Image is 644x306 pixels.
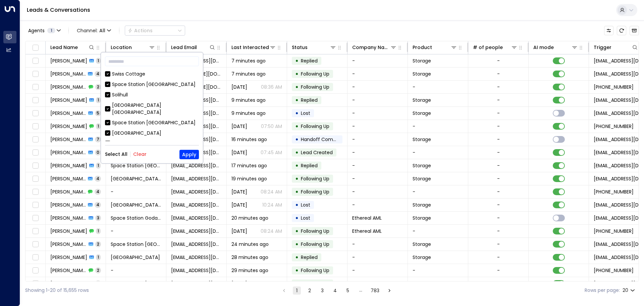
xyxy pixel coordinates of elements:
td: - [347,146,408,159]
span: 3 [95,215,101,221]
span: Replied [301,254,318,261]
div: AI mode [533,43,578,51]
span: Aug 25, 2025 [231,202,247,208]
div: - [497,136,500,143]
span: Mohammed Khan [50,136,86,143]
p: 07:50 AM [261,123,282,130]
button: Go to page 5 [344,287,352,295]
span: Lost [301,110,310,117]
span: Storage [413,57,431,64]
span: 2 [95,84,101,90]
p: 08:24 AM [261,228,282,234]
span: Following Up [301,175,329,182]
span: Space Station Hall Green [111,254,160,261]
div: Status [292,43,336,51]
span: Storage [413,202,431,208]
div: Solihull [112,91,128,98]
span: Toggle select row [31,214,40,222]
div: • [295,147,299,158]
span: Alex Hill [50,71,86,77]
span: Oct 05, 2025 [231,228,247,234]
span: Oct 11, 2025 [231,280,247,287]
div: • [295,160,299,171]
button: Go to page 2 [306,287,314,295]
div: - [497,241,500,248]
td: - [347,81,408,93]
span: Syed Shah [50,254,87,261]
span: Toggle select row [31,188,40,196]
div: Godalming [112,140,138,147]
div: - [497,84,500,90]
td: - [408,81,468,93]
span: Tim Baha [50,162,87,169]
div: • [295,238,299,250]
span: Following Up [301,280,329,287]
div: - [497,188,500,195]
div: Company Name [352,43,390,51]
span: Storage [413,215,431,221]
span: Agents [28,28,45,33]
span: Following Up [301,267,329,274]
div: - [497,254,500,261]
span: Maryam Khan [50,97,87,103]
span: 17 minutes ago [231,162,267,169]
div: - [497,175,500,182]
span: 9 minutes ago [231,97,266,103]
td: - [347,94,408,106]
span: Jessica Russo [50,57,87,64]
span: All [99,28,105,33]
button: Go to page 783 [369,287,381,295]
div: Trigger [594,43,611,51]
span: Ajay Samad [50,215,87,221]
div: Swiss Cottage [105,71,199,78]
span: Ethereal AML [352,228,382,234]
span: Storage [413,97,431,103]
span: Lost [301,202,310,208]
span: Ashley Ford [50,202,86,208]
span: Storage [413,110,431,117]
button: Apply [179,150,199,159]
span: 29 minutes ago [231,267,268,274]
div: Button group with a nested menu [125,26,185,36]
td: - [347,120,408,133]
span: 1 [96,123,101,129]
span: Toggle select row [31,109,40,118]
div: Space Station [GEOGRAPHIC_DATA] [105,119,199,126]
div: - [497,228,500,234]
button: Actions [125,26,185,36]
div: AI mode [533,43,554,51]
span: Toggle select all [31,44,40,52]
span: Handoff Completed [301,136,348,143]
div: • [295,94,299,106]
div: Product [413,43,457,51]
p: 07:45 AM [261,149,282,156]
td: - [106,225,166,237]
td: - [347,199,408,211]
span: +447387929310 [594,123,634,130]
td: - [106,264,166,277]
div: Space Station [GEOGRAPHIC_DATA] [105,81,199,88]
div: • [295,225,299,237]
div: Solihull [105,91,199,98]
span: mikegoddard1500@gmail.com [171,267,222,274]
span: Toggle select row [31,148,40,157]
span: Lead Created [301,149,333,156]
span: 3 [95,280,101,286]
div: Last Interacted [231,43,276,51]
span: +447709470619 [594,84,634,90]
span: Space Station Garretts Green [111,241,161,248]
span: Space Station Castle Bromwich [111,202,161,208]
div: - [497,149,500,156]
span: fitimtarbaha1@gmail.com [171,162,222,169]
div: Actions [128,28,153,34]
td: - [347,133,408,146]
span: 5 [95,110,101,116]
div: [GEOGRAPHIC_DATA] [GEOGRAPHIC_DATA] [112,102,199,116]
span: 19 minutes ago [231,175,267,182]
td: - [408,120,468,133]
span: 1 [96,97,101,103]
span: Ashley Ford [50,188,86,195]
div: Lead Email [171,43,197,51]
td: - [347,264,408,277]
span: asifabdal11@yahoo.com [171,254,222,261]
